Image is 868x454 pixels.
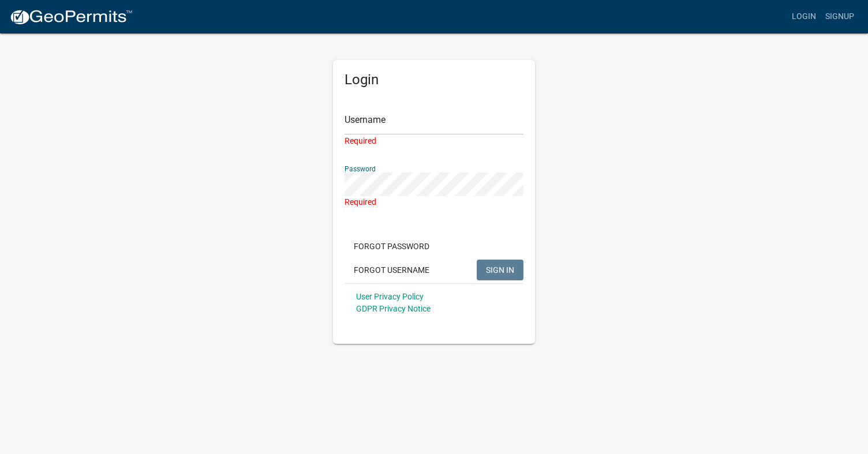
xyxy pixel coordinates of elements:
button: Forgot Username [345,260,439,280]
span: SIGN IN [486,265,514,274]
a: User Privacy Policy [356,292,424,301]
a: Signup [821,6,859,28]
div: Required [345,135,523,147]
div: Required [345,196,523,208]
h5: Login [345,72,523,88]
a: Login [787,6,821,28]
a: GDPR Privacy Notice [356,304,431,313]
button: SIGN IN [477,260,523,280]
button: Forgot Password [345,236,439,257]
